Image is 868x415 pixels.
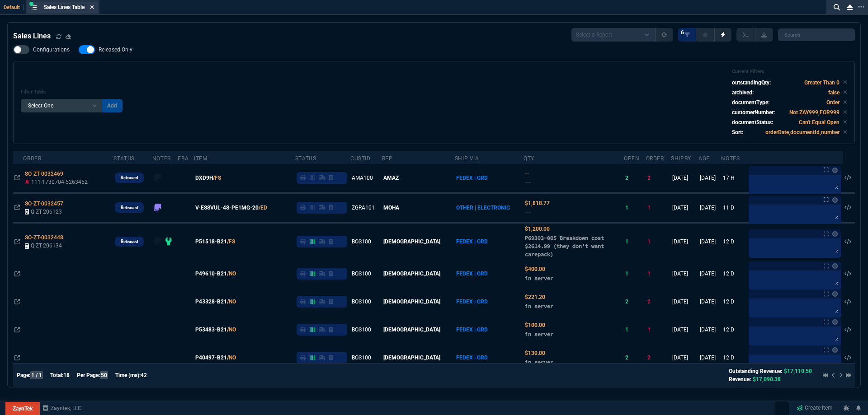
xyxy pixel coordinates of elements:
[844,2,856,13] nx-icon: Close Workbench
[525,303,553,309] span: in server
[31,209,62,215] span: Q-ZT-206123
[456,238,488,245] span: FEDEX | GRD
[732,79,771,87] p: outstandingQty:
[732,98,769,107] p: documentType:
[383,326,440,333] span: [DEMOGRAPHIC_DATA]
[227,354,236,362] a: /NO
[40,404,84,412] a: msbcCompanyName
[352,326,371,333] span: BOS100
[646,155,664,162] div: Order
[31,179,88,185] span: 111-1730704-5263452
[31,242,62,249] span: Q-ZT-206134
[352,298,371,305] span: BOS100
[525,266,545,272] span: Quoted Cost
[799,119,840,126] code: Can't Equal Open
[14,175,20,181] nx-icon: Open In Opposite Panel
[121,174,138,182] p: Released
[195,270,227,278] span: P49610-B21
[350,155,371,162] div: CustID
[698,155,710,162] div: Age
[729,368,782,374] span: Outstanding Revenue:
[14,270,20,277] nx-icon: Open In Opposite Panel
[383,175,399,181] span: AMAZ
[50,372,63,378] span: Total:
[732,108,775,117] p: customerNumber:
[671,155,691,162] div: ShipBy
[352,270,371,277] span: BOS100
[525,226,550,232] span: Quoted Cost
[830,2,844,13] nx-icon: Search
[195,326,227,334] span: P53483-B21
[525,350,545,356] span: Quoted Cost
[383,298,440,305] span: [DEMOGRAPHIC_DATA]
[525,170,529,177] span: Quoted Cost
[721,223,747,260] td: 12 D
[646,193,671,223] td: 1
[789,109,840,116] code: Not ZAY999,FOR999
[624,223,646,260] td: 1
[624,155,639,162] div: Open
[721,155,740,162] div: Notes
[152,155,171,162] div: Notes
[858,3,864,11] nx-icon: Open New Tab
[383,354,440,361] span: [DEMOGRAPHIC_DATA]
[624,193,646,223] td: 1
[671,288,698,316] td: [DATE]
[14,205,20,211] nx-icon: Open In Opposite Panel
[195,204,259,212] span: V-ESSVUL-4S-PE1MG-20
[624,316,646,344] td: 1
[753,376,781,382] span: $17,090.38
[525,294,545,300] span: Quoted Cost
[121,238,138,245] p: Released
[646,288,671,316] td: 2
[99,46,132,53] span: Released Only
[23,155,41,162] div: Order
[227,238,235,246] a: /FS
[77,372,100,378] span: Per Page:
[828,89,840,96] code: false
[721,164,747,193] td: 17 H
[778,28,855,41] input: Search
[671,316,698,344] td: [DATE]
[671,164,698,193] td: [DATE]
[195,298,227,306] span: P43328-B21
[213,174,221,182] a: /FS
[33,46,70,53] span: Configurations
[646,316,671,344] td: 1
[456,270,488,277] span: FEDEX | GRD
[14,354,20,361] nx-icon: Open In Opposite Panel
[646,344,671,372] td: 2
[721,316,747,344] td: 12 D
[793,401,836,415] a: Create Item
[671,344,698,372] td: [DATE]
[456,354,488,361] span: FEDEX | GRD
[646,260,671,288] td: 1
[698,316,721,344] td: [DATE]
[14,238,20,245] nx-icon: Open In Opposite Panel
[624,344,646,372] td: 2
[698,260,721,288] td: [DATE]
[624,164,646,193] td: 2
[113,155,135,162] div: Status
[729,376,751,382] span: Revenue:
[178,155,189,162] div: FBA
[698,223,721,260] td: [DATE]
[721,193,747,223] td: 11 D
[826,99,840,106] code: Order
[195,174,213,182] span: DXD9H
[25,234,63,241] span: SO-ZT-0032448
[21,89,123,95] h6: Filter Table
[455,155,479,162] div: Ship Via
[646,223,671,260] td: 1
[456,326,488,333] span: FEDEX | GRD
[525,359,553,365] span: in server
[721,344,747,372] td: 12 D
[352,238,371,245] span: BOS100
[100,371,108,379] span: 50
[295,155,316,162] div: Status
[456,298,488,305] span: FEDEX | GRD
[525,331,553,337] span: in server
[382,155,393,162] div: Rep
[141,372,147,378] span: 42
[671,223,698,260] td: [DATE]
